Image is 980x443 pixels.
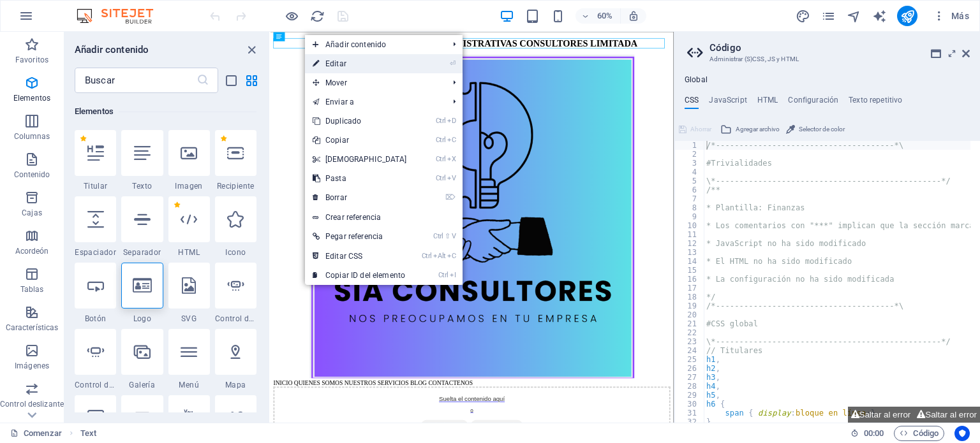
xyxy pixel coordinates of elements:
button: Centrados en el usuario [954,426,970,441]
font: Ctrl [433,232,443,240]
font: 27 [687,373,697,382]
font: Duplicado [325,117,361,126]
font: 22 [687,328,697,337]
button: vista de cuadrícula [244,73,259,88]
font: 16 [687,275,697,284]
button: Haga clic aquí para salir del modo de vista previa y continuar editando [284,8,299,24]
font: ⇧ [445,232,450,240]
a: CtrlCCopiar [305,131,415,150]
font: 4 [692,168,697,177]
nav: migaja de pan [80,426,96,441]
font: Control deslizante [75,381,142,389]
font: Añadir contenido [75,44,149,55]
font: 17 [687,284,697,293]
span: Eliminar de favoritos [174,201,181,208]
button: publicar [897,6,917,26]
button: 60% [575,8,621,24]
i: Al cambiar el tamaño, se ajusta automáticamente el nivel de zoom para adaptarse al dispositivo el... [628,10,639,22]
font: 30 [687,400,697,409]
font: 28 [687,382,697,391]
font: Selector de color [799,126,845,133]
font: 7 [692,194,697,203]
font: Tablas [20,285,44,294]
font: Copiar ID del elemento [325,271,405,280]
font: C [452,252,456,260]
font: 1 [692,141,697,150]
div: Control deslizante [75,329,116,390]
h6: Tiempo de sesión [850,426,884,441]
font: 3 [692,159,697,168]
div: Botón [75,263,116,324]
font: Más [951,11,969,21]
font: Menú [179,381,199,389]
font: 23 [687,337,697,346]
font: Copiar [325,136,349,145]
font: 19 [687,301,697,310]
font: Elementos [75,106,114,116]
button: navegador [846,8,861,24]
font: Texto [132,182,152,191]
font: Pasta [325,174,346,183]
font: Comenzar [24,428,62,438]
font: Cajas [22,208,42,217]
div: HTML [168,196,210,258]
button: cerrar panel [244,42,259,57]
font: Control deslizante de imágenes [215,314,331,323]
font: Imágenes [15,361,49,370]
font: Contenido [14,170,50,179]
div: Titular [75,130,116,191]
font: 26 [687,364,697,373]
font: Ctrl [436,155,446,163]
font: ⏎ [450,59,456,68]
i: Reload page [310,9,325,24]
a: ⌦Borrar [305,188,415,207]
button: Saltar al error [848,407,914,423]
a: Crear referencia [305,208,463,227]
input: Buscar [75,68,197,93]
font: 13 [687,248,697,257]
font: Icono [225,248,246,257]
a: CtrlDDuplicado [305,112,415,131]
div: Separador [121,196,163,258]
button: Más [928,6,974,26]
div: Icono [215,196,256,258]
img: Logotipo del editor [73,8,169,24]
font: 29 [687,391,697,400]
font: 15 [687,266,697,275]
font: 60% [597,11,612,20]
font: Espaciador [75,248,116,257]
font: Separador [123,248,161,257]
i: Páginas (Ctrl+Alt+S) [821,9,836,24]
button: recargar [309,8,325,24]
font: Añadir contenido [325,40,386,49]
font: Pegar referencia [325,232,383,241]
font: D [452,117,456,125]
div: Recipiente [215,130,256,191]
font: Configuración [788,96,838,105]
a: ⏎Editar [305,54,415,73]
font: X [452,155,456,163]
font: 6 [692,185,697,194]
font: Mover [325,78,347,87]
font: Galería [129,381,155,389]
font: Imagen [175,182,202,191]
font: 11 [687,230,697,239]
i: Publicar [900,9,915,24]
font: Botón [85,314,107,323]
i: Escritor de IA [872,9,887,24]
font: Acordeón [15,247,49,256]
font: Titular [84,182,108,191]
i: Diseño (Ctrl+Alt+Y) [796,9,810,24]
font: 14 [687,257,697,266]
a: CtrlAltCEditar CSS [305,247,415,266]
font: Favoritos [15,55,48,64]
i: Navegador [847,9,861,24]
a: Haga clic para cancelar la selección. Haga doble clic para abrir Páginas. [10,426,62,441]
span: Eliminar de favoritos [80,135,87,142]
font: 25 [687,355,697,364]
font: Texto repetitivo [849,96,902,105]
font: Mapa [225,381,246,389]
a: CtrlVPasta [305,169,415,188]
font: Alt [438,252,445,260]
font: Ctrl [436,174,446,182]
